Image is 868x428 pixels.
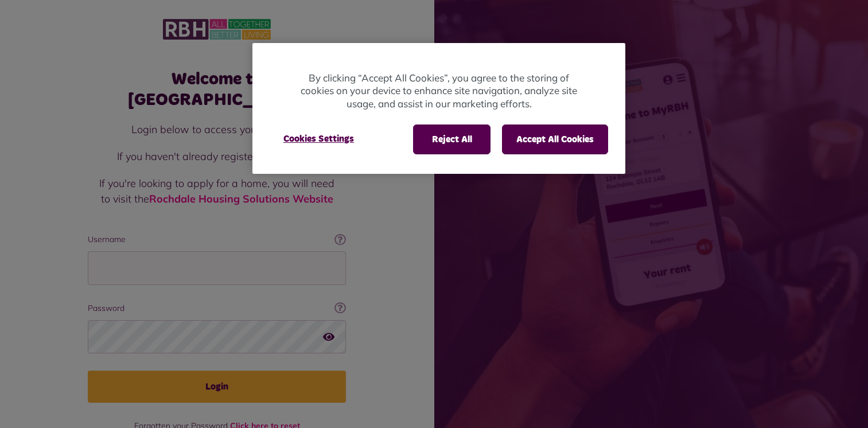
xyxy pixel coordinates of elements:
div: Cookie banner [252,43,625,174]
div: Privacy [252,43,625,174]
p: By clicking “Accept All Cookies”, you agree to the storing of cookies on your device to enhance s... [298,72,579,111]
button: Cookies Settings [270,124,368,153]
button: Accept All Cookies [502,124,608,154]
button: Reject All [413,124,491,154]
